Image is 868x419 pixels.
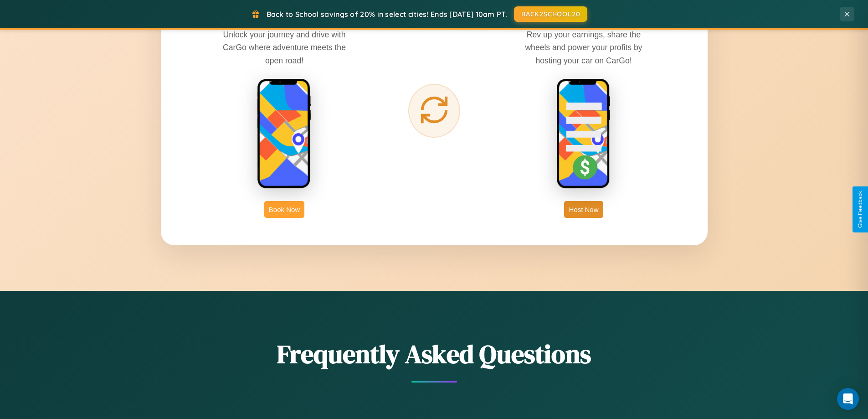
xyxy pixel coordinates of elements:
p: Rev up your earnings, share the wheels and power your profits by hosting your car on CarGo! [515,28,652,67]
img: rent phone [257,78,312,190]
button: Book Now [264,201,304,218]
span: Back to School savings of 20% in select cities! Ends [DATE] 10am PT. [267,10,507,19]
button: BACK2SCHOOL20 [514,6,587,22]
button: Host Now [564,201,603,218]
h2: Frequently Asked Questions [161,336,708,372]
p: Unlock your journey and drive with CarGo where adventure meets the open road! [216,28,353,67]
div: Give Feedback [857,191,863,228]
img: host phone [556,78,611,190]
div: Open Intercom Messenger [837,388,859,410]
